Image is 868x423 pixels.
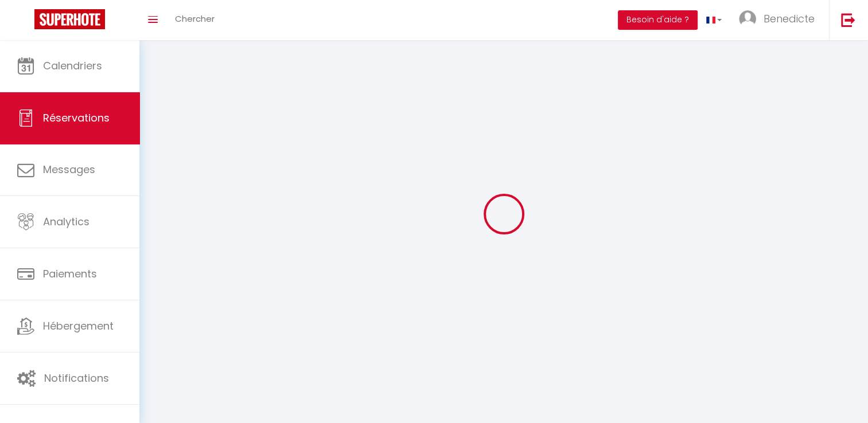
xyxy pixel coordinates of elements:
span: Calendriers [43,58,102,73]
span: Paiements [43,267,97,281]
img: logout [841,13,855,27]
span: Réservations [43,111,110,125]
span: Messages [43,162,95,177]
button: Besoin d'aide ? [618,10,698,30]
span: Benedicte [764,11,815,26]
span: Analytics [43,214,89,229]
span: Hébergement [43,319,114,333]
span: Notifications [44,371,109,385]
img: ... [739,10,756,28]
img: Super Booking [34,9,105,29]
span: Chercher [175,13,215,25]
